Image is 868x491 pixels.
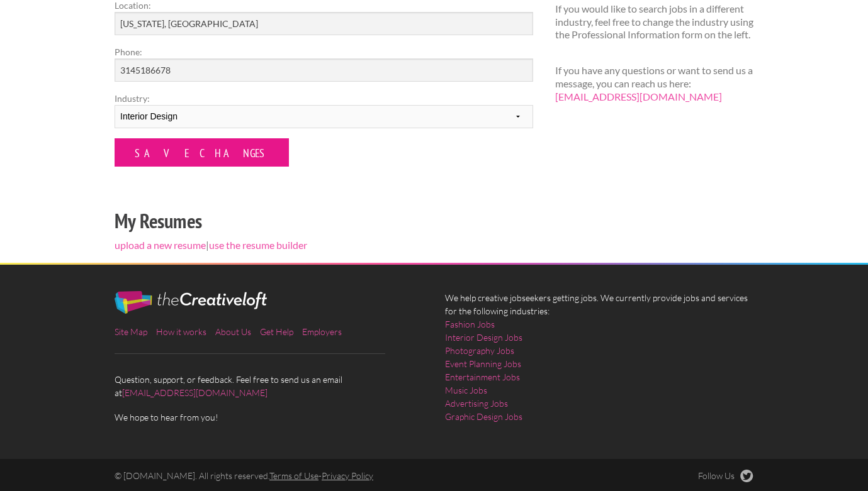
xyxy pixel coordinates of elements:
[115,411,423,424] span: We hope to hear from you!
[115,92,533,105] label: Industry:
[445,370,520,383] a: Entertainment Jobs
[445,357,521,370] a: Event Planning Jobs
[104,470,600,482] div: © [DOMAIN_NAME]. All rights reserved. -
[122,387,268,398] a: [EMAIL_ADDRESS][DOMAIN_NAME]
[445,410,522,423] a: Graphic Design Jobs
[115,58,533,82] input: Optional
[104,291,434,424] div: Question, support, or feedback. Feel free to send us an email at
[555,64,753,103] p: If you have any questions or want to send us a message, you can reach us here:
[269,470,318,481] a: Terms of Use
[445,331,522,344] a: Interior Design Jobs
[445,317,495,331] a: Fashion Jobs
[115,12,533,35] input: e.g. New York, NY
[115,207,533,235] h2: My Resumes
[434,291,765,433] div: We help creative jobseekers getting jobs. We currently provide jobs and services for the followin...
[445,344,514,357] a: Photography Jobs
[156,326,206,337] a: How it works
[302,326,342,337] a: Employers
[698,470,753,482] a: Follow Us
[555,3,753,41] p: If you would like to search jobs in a different industry, feel free to change the industry using ...
[260,326,293,337] a: Get Help
[322,470,373,481] a: Privacy Policy
[445,397,508,410] a: Advertising Jobs
[115,326,147,337] a: Site Map
[209,239,307,251] a: use the resume builder
[445,383,487,397] a: Music Jobs
[115,45,533,58] label: Phone:
[115,239,206,251] a: upload a new resume
[115,138,289,167] input: Save Changes
[555,91,722,102] a: [EMAIL_ADDRESS][DOMAIN_NAME]
[215,326,251,337] a: About Us
[115,291,267,314] img: The Creative Loft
